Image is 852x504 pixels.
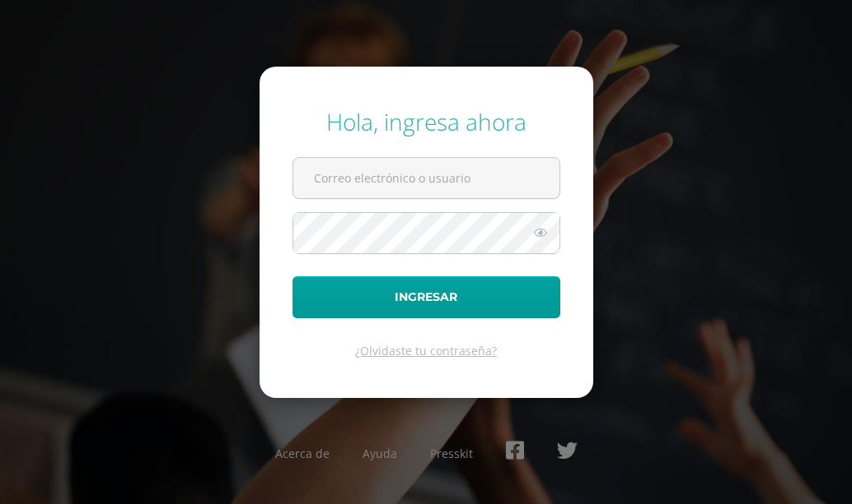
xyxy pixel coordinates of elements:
[293,158,559,198] input: Correo electrónico o usuario
[355,343,497,358] a: ¿Olvidaste tu contraseña?
[293,106,560,137] div: Hola, ingresa ahora
[275,446,330,461] a: Acerca de
[363,446,397,461] a: Ayuda
[430,446,473,461] a: Presskit
[293,276,560,318] button: Ingresar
